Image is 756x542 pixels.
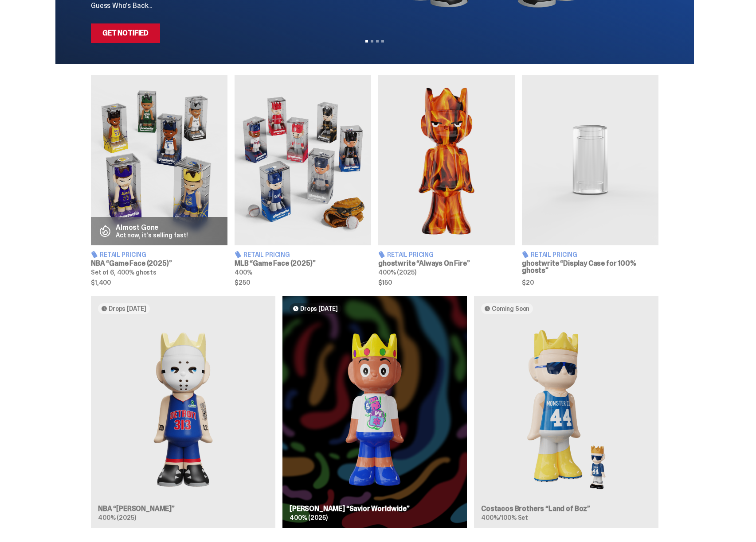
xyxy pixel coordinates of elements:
[387,252,434,258] span: Retail Pricing
[100,252,146,258] span: Retail Pricing
[290,505,460,512] h3: [PERSON_NAME] “Savior Worldwide”
[116,232,188,238] p: Act now, it's selling fast!
[522,279,658,286] span: $20
[365,40,368,43] button: View slide 1
[381,40,384,43] button: View slide 4
[378,268,416,276] span: 400% (2025)
[91,75,227,245] img: Game Face (2025)
[378,279,515,286] span: $150
[243,252,290,258] span: Retail Pricing
[376,40,379,43] button: View slide 3
[371,40,373,43] button: View slide 2
[235,75,371,245] img: Game Face (2025)
[98,514,136,522] span: 400% (2025)
[522,260,658,274] h3: ghostwrite “Display Case for 100% ghosts”
[290,514,327,522] span: 400% (2025)
[522,75,658,245] img: Display Case for 100% ghosts
[98,321,268,498] img: Eminem
[235,260,371,267] h3: MLB “Game Face (2025)”
[91,2,327,9] p: Guess Who's Back...
[116,224,188,231] p: Almost Gone
[378,75,515,245] img: Always On Fire
[91,279,227,286] span: $1,400
[481,505,651,512] h3: Costacos Brothers “Land of Boz”
[91,75,227,286] a: Game Face (2025) Almost Gone Act now, it's selling fast! Retail Pricing
[91,296,275,528] a: Drops [DATE] Eminem
[91,260,227,267] h3: NBA “Game Face (2025)”
[378,75,515,286] a: Always On Fire Retail Pricing
[378,260,515,267] h3: ghostwrite “Always On Fire”
[235,75,371,286] a: Game Face (2025) Retail Pricing
[481,321,651,498] img: Land of Boz
[235,279,371,286] span: $250
[290,321,460,498] img: Savior Worldwide
[235,268,252,276] span: 400%
[91,268,157,276] span: Set of 6, 400% ghosts
[91,23,160,43] a: Get Notified
[109,305,146,312] span: Drops [DATE]
[492,305,529,312] span: Coming Soon
[522,75,658,286] a: Display Case for 100% ghosts Retail Pricing
[531,252,577,258] span: Retail Pricing
[481,514,528,522] span: 400%/100% Set
[98,505,268,512] h3: NBA “[PERSON_NAME]”
[300,305,338,312] span: Drops [DATE]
